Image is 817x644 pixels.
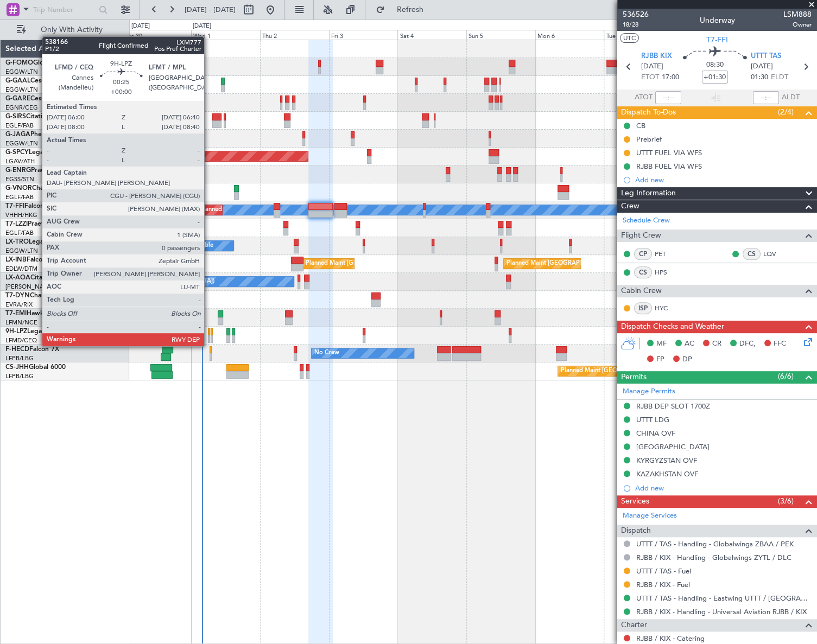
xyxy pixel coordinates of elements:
a: EGLF/FAB [5,122,34,130]
div: CS [634,266,652,278]
div: RJBB FUEL VIA WFS [636,162,702,171]
a: T7-LZZIPraetor 600 [5,221,64,227]
span: Dispatch [621,525,651,537]
a: F-HECDFalcon 7X [5,346,59,353]
a: G-JAGAPhenom 300 [5,131,68,138]
a: LFPB/LBG [5,354,34,362]
span: Permits [621,371,647,384]
a: LFMN/NCE [5,318,37,327]
span: Services [621,495,649,508]
span: ELDT [771,72,788,83]
span: [DATE] - [DATE] [185,5,236,15]
a: EGLF/FAB [5,229,34,237]
span: CR [712,339,721,349]
div: No Crew [314,345,339,361]
span: FFC [774,339,786,349]
span: 18/28 [623,20,649,29]
div: No Crew Antwerp ([GEOGRAPHIC_DATA]) [97,273,214,290]
a: EGSS/STN [5,175,34,183]
span: Only With Activity [28,26,115,34]
a: T7-DYNChallenger 604 [5,292,77,299]
a: G-SIRSCitation Excel [5,113,68,120]
div: Mon 6 [535,30,604,40]
a: PET [655,249,679,259]
span: FP [656,354,664,365]
div: ISP [634,302,652,314]
a: Manage Permits [623,386,675,397]
a: G-FOMOGlobal 6000 [5,60,70,66]
span: LX-TRO [5,239,29,245]
a: HYC [655,303,679,313]
span: T7-LZZI [5,221,28,227]
a: LQV [763,249,788,259]
div: Prebrief [636,135,662,144]
span: T7-DYN [5,292,30,299]
span: DFC, [739,339,756,349]
span: 9H-LPZ [5,328,27,335]
div: Add new [635,483,812,493]
span: T7-FFI [5,203,24,209]
div: Fri 3 [329,30,398,40]
div: CB [636,121,645,130]
span: ETOT [641,72,659,83]
a: LGAV/ATH [5,157,35,165]
span: G-ENRG [5,167,31,174]
a: UTTT / TAS - Handling - Globalwings ZBAA / PEK [636,539,794,549]
div: CS [743,248,761,260]
div: UTTT FUEL VIA WFS [636,148,702,157]
a: HPS [655,267,679,277]
a: CS-JHHGlobal 6000 [5,364,66,371]
a: G-VNORChallenger 650 [5,185,79,192]
span: Charter [621,619,647,632]
span: (2/4) [778,106,794,118]
span: MF [656,339,667,349]
div: Tue 30 [123,30,192,40]
span: G-SPCY [5,149,29,156]
span: G-JAGA [5,131,30,138]
a: EDLW/DTM [5,265,37,273]
a: LX-INBFalcon 900EX EASy II [5,257,91,263]
a: RJBB / KIX - Handling - Globalwings ZYTL / DLC [636,553,791,562]
div: Planned Maint [GEOGRAPHIC_DATA] ([GEOGRAPHIC_DATA]) [506,256,677,272]
a: VHHH/HKG [5,211,37,219]
span: 01:30 [751,72,768,83]
span: Dispatch To-Dos [621,106,676,119]
a: LFMD/CEQ [5,336,37,345]
span: F-HECD [5,346,29,353]
a: LX-AOACitation Mustang [5,275,83,281]
a: G-GAALCessna Citation XLS+ [5,78,95,84]
div: CP [634,248,652,260]
span: Cabin Crew [621,285,662,297]
span: LX-AOA [5,275,30,281]
span: LSM888 [783,9,812,20]
span: G-GAAL [5,78,30,84]
input: Trip Number [33,2,96,18]
div: CHINA OVF [636,429,675,438]
div: Sat 4 [397,30,466,40]
span: DP [682,354,692,365]
span: ATOT [635,92,653,103]
div: Wed 1 [191,30,260,40]
div: RJBB DEP SLOT 1700Z [636,401,710,411]
a: EGNR/CEG [5,104,38,112]
a: EGGW/LTN [5,247,38,255]
a: 9H-LPZLegacy 500 [5,328,62,335]
a: Schedule Crew [623,215,670,226]
a: LX-TROLegacy 650 [5,239,64,245]
a: RJBB / KIX - Handling - Universal Aviation RJBB / KIX [636,607,807,616]
span: LX-INB [5,257,27,263]
button: Only With Activity [12,21,118,39]
span: Refresh [387,6,433,14]
div: Tue 7 [604,30,673,40]
a: [PERSON_NAME]/QSA [5,283,69,291]
a: UTTT / TAS - Handling - Eastwing UTTT / [GEOGRAPHIC_DATA] [636,594,812,603]
span: RJBB KIX [641,51,672,62]
span: 536526 [623,9,649,20]
div: KYRGYZSTAN OVF [636,456,697,465]
div: A/C Unavailable [168,238,213,254]
div: Add new [635,175,812,184]
span: Flight Crew [621,229,661,242]
span: 08:30 [706,60,724,71]
span: UTTT TAS [751,51,781,62]
a: Manage Services [623,511,677,521]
